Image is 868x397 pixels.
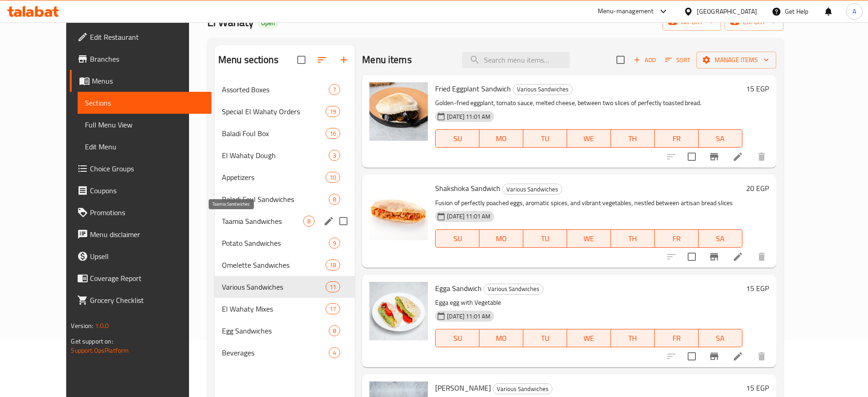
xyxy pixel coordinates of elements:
[85,97,204,108] span: Sections
[222,172,326,183] span: Appetizers
[90,229,204,240] span: Menu disclaimer
[439,232,476,245] span: SU
[215,166,355,188] div: Appetizers10
[218,53,279,67] h2: Menu sections
[369,182,428,240] img: Shakshoka Sandwich
[90,251,204,262] span: Upsell
[513,84,573,95] div: Various Sandwiches
[326,305,340,313] span: 17
[746,381,769,394] h6: 15 EGP
[493,384,552,394] span: Various Sandwiches
[326,259,340,270] div: items
[222,281,326,292] span: Various Sandwiches
[258,19,279,27] span: Open
[682,147,701,166] span: Select to update
[222,216,303,227] span: Taamia Sandwiches
[704,54,769,66] span: Manage items
[527,132,563,145] span: TU
[222,84,329,95] span: Assorted Boxes
[215,232,355,254] div: Potato Sandwiches9
[527,332,563,345] span: TU
[567,329,611,347] button: WE
[439,132,476,145] span: SU
[326,107,340,116] span: 19
[215,320,355,342] div: Egg Sandwiches8
[329,151,340,160] span: 3
[523,229,567,248] button: TU
[222,150,329,161] div: El Wahaty Dough
[435,281,482,295] span: Egga Sandwich
[435,329,479,347] button: SU
[655,129,699,148] button: FR
[484,284,543,294] span: Various Sandwiches
[682,247,701,266] span: Select to update
[70,180,211,201] a: Coupons
[215,298,355,320] div: El Wahaty Mixes17
[443,112,494,121] span: [DATE] 11:01 AM
[326,129,340,138] span: 16
[215,79,355,101] div: Assorted Boxes7
[329,349,340,357] span: 4
[70,48,211,70] a: Branches
[699,229,742,248] button: SA
[90,32,204,42] span: Edit Restaurant
[479,329,523,347] button: MO
[222,325,329,336] span: Egg Sandwiches
[71,344,129,356] a: Support.OpsPlatform
[655,329,699,347] button: FR
[329,238,340,249] div: items
[78,114,211,136] a: Full Menu View
[746,282,769,295] h6: 15 EGP
[303,216,315,227] div: items
[326,173,340,182] span: 10
[258,18,279,29] div: Open
[215,210,355,232] div: Taamia Sandwiches8edit
[326,172,340,183] div: items
[435,229,479,248] button: SU
[90,53,204,64] span: Branches
[222,238,329,249] span: Potato Sandwiches
[746,82,769,95] h6: 15 EGP
[443,212,494,221] span: [DATE] 11:01 AM
[527,232,563,245] span: TU
[483,132,520,145] span: MO
[90,273,204,284] span: Coverage Report
[215,188,355,210] div: Baladi Foul Sandwiches8
[70,158,211,180] a: Choice Groups
[435,197,742,209] p: Fusion of perfectly poached eggs, aromatic spices, and vibrant vegetables, nestled between artisa...
[615,232,651,245] span: TH
[703,246,725,268] button: Branch-specific-item
[311,49,333,71] span: Sort sections
[222,106,326,117] div: Special El Wahaty Orders
[462,52,570,68] input: search
[611,50,630,69] span: Select section
[658,232,695,245] span: FR
[70,70,211,92] a: Menus
[90,163,204,174] span: Choice Groups
[611,329,655,347] button: TH
[70,26,211,48] a: Edit Restaurant
[78,92,211,114] a: Sections
[479,129,523,148] button: MO
[665,55,690,65] span: Sort
[502,184,562,195] div: Various Sandwiches
[322,214,336,228] button: edit
[222,259,326,270] div: Omelette Sandwiches
[90,207,204,218] span: Promotions
[732,16,776,28] span: export
[222,194,329,205] span: Baladi Foul Sandwiches
[71,335,113,347] span: Get support on:
[751,246,773,268] button: delete
[369,282,428,340] img: Egga Sandwich
[215,122,355,144] div: Baladi Foul Box16
[479,229,523,248] button: MO
[329,85,340,94] span: 7
[571,232,607,245] span: WE
[329,347,340,358] div: items
[215,101,355,122] div: Special El Wahaty Orders19
[483,232,520,245] span: MO
[483,332,520,345] span: MO
[333,49,355,71] button: Add section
